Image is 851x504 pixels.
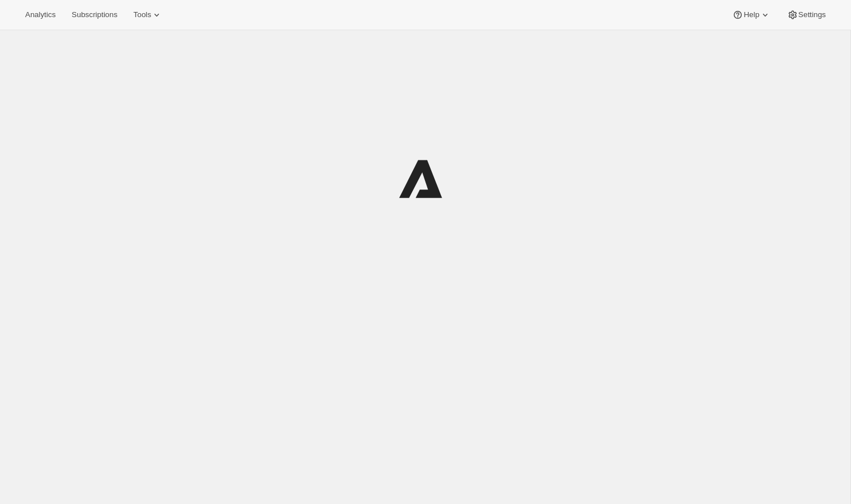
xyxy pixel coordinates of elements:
span: Help [743,10,759,19]
button: Settings [780,7,833,23]
button: Tools [126,7,169,23]
button: Analytics [18,7,62,23]
span: Analytics [25,10,55,19]
span: Tools [133,10,151,19]
button: Subscriptions [65,7,124,23]
span: Subscriptions [71,10,117,19]
span: Settings [798,10,826,19]
button: Help [725,7,777,23]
